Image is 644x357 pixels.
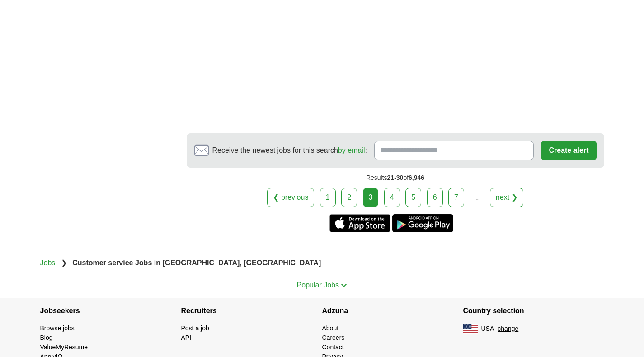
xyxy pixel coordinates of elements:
[40,343,88,351] a: ValueMyResume
[481,324,494,334] span: USA
[267,188,314,207] a: ❮ previous
[40,259,56,267] a: Jobs
[181,334,192,341] a: API
[181,324,209,332] a: Post a job
[468,188,486,207] div: ...
[297,281,339,289] span: Popular Jobs
[341,283,347,287] img: toggle icon
[405,188,421,207] a: 5
[384,188,400,207] a: 4
[322,343,344,351] a: Contact
[40,334,53,341] a: Blog
[392,214,453,232] a: Get the Android app
[322,334,345,341] a: Careers
[320,188,336,207] a: 1
[341,188,357,207] a: 2
[387,174,404,181] span: 21-30
[409,174,424,181] span: 6,946
[490,188,523,207] a: next ❯
[61,259,67,267] span: ❯
[363,188,379,207] div: 3
[322,324,339,332] a: About
[463,324,478,334] img: US flag
[427,188,443,207] a: 6
[329,214,390,232] a: Get the iPhone app
[463,298,604,324] h4: Country selection
[498,324,518,334] button: change
[40,324,75,332] a: Browse jobs
[212,145,367,156] span: Receive the newest jobs for this search :
[72,259,321,267] strong: Customer service Jobs in [GEOGRAPHIC_DATA], [GEOGRAPHIC_DATA]
[187,168,604,188] div: Results of
[448,188,464,207] a: 7
[338,146,365,154] a: by email
[541,141,596,160] button: Create alert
